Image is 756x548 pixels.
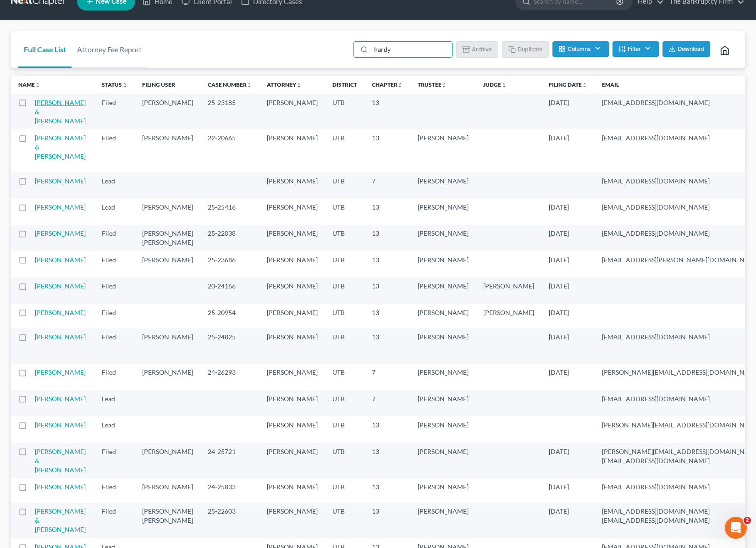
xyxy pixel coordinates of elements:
td: 13 [364,443,410,478]
a: [PERSON_NAME] [35,309,86,316]
td: UTB [325,364,364,390]
td: 13 [364,129,410,172]
td: [PERSON_NAME] [259,364,325,390]
td: 25-24825 [200,328,259,364]
td: [PERSON_NAME] [259,416,325,443]
td: 25-20954 [200,304,259,328]
td: Filed [94,225,135,251]
a: Filing Dateunfold_more [549,81,587,88]
td: 13 [364,199,410,225]
td: 13 [364,478,410,503]
a: [PERSON_NAME] [35,229,86,237]
td: UTB [325,328,364,364]
a: [PERSON_NAME] [35,368,86,376]
span: 2 [744,517,751,524]
td: [DATE] [541,304,595,328]
td: Lead [94,199,135,225]
td: [PERSON_NAME] [410,416,476,443]
td: [PERSON_NAME] [410,443,476,478]
td: [DATE] [541,251,595,277]
a: [PERSON_NAME] [35,395,86,403]
td: [PERSON_NAME] [135,94,200,129]
a: Nameunfold_more [18,81,40,88]
a: Attorney Fee Report [72,31,147,68]
td: UTB [325,304,364,328]
td: [DATE] [541,364,595,390]
td: 13 [364,225,410,251]
button: Filter [613,41,659,57]
td: [PERSON_NAME] [410,390,476,416]
td: [PERSON_NAME] [259,251,325,277]
td: 13 [364,503,410,538]
td: [PERSON_NAME] [410,277,476,304]
td: UTB [325,390,364,416]
td: 24-25833 [200,478,259,503]
td: UTB [325,478,364,503]
td: [PERSON_NAME] [259,129,325,172]
td: 25-23185 [200,94,259,129]
td: [PERSON_NAME] [410,328,476,364]
a: [PERSON_NAME] & [PERSON_NAME] [35,134,86,160]
td: Lead [94,416,135,443]
td: [PERSON_NAME] [259,503,325,538]
td: [DATE] [541,225,595,251]
td: Filed [94,478,135,503]
th: Filing User [135,76,200,94]
a: Chapterunfold_more [372,81,403,88]
a: Case Numberunfold_more [208,81,252,88]
td: 13 [364,277,410,304]
td: [PERSON_NAME] [259,94,325,129]
td: UTB [325,129,364,172]
td: UTB [325,94,364,129]
td: 13 [364,416,410,443]
td: [PERSON_NAME] [135,364,200,390]
td: [DATE] [541,443,595,478]
td: [PERSON_NAME] [259,277,325,304]
iframe: Intercom live chat [725,517,747,539]
td: 25-25416 [200,199,259,225]
a: Statusunfold_more [102,81,127,88]
td: [PERSON_NAME] [PERSON_NAME] [135,225,200,251]
td: [DATE] [541,277,595,304]
td: [PERSON_NAME] [135,251,200,277]
a: [PERSON_NAME] [35,203,86,211]
td: UTB [325,172,364,199]
td: UTB [325,199,364,225]
a: [PERSON_NAME] [35,177,86,185]
td: 22-20665 [200,129,259,172]
input: Search by name... [371,42,452,57]
td: [PERSON_NAME] [410,129,476,172]
td: [PERSON_NAME] [259,443,325,478]
td: UTB [325,443,364,478]
td: Lead [94,172,135,199]
i: unfold_more [122,83,127,88]
td: 7 [364,364,410,390]
td: 20-24166 [200,277,259,304]
td: [DATE] [541,503,595,538]
td: 7 [364,172,410,199]
td: [PERSON_NAME] [259,390,325,416]
td: [DATE] [541,328,595,364]
i: unfold_more [397,83,403,88]
a: [PERSON_NAME] & [PERSON_NAME] [35,448,86,474]
td: 13 [364,251,410,277]
td: 25-22603 [200,503,259,538]
i: unfold_more [296,83,302,88]
td: [PERSON_NAME] [PERSON_NAME] [135,503,200,538]
td: UTB [325,277,364,304]
i: unfold_more [582,83,587,88]
a: [PERSON_NAME] [35,256,86,264]
td: [PERSON_NAME] [259,478,325,503]
td: [DATE] [541,94,595,129]
td: Filed [94,251,135,277]
td: [PERSON_NAME] [410,503,476,538]
td: 25-23686 [200,251,259,277]
i: unfold_more [501,83,507,88]
td: [PERSON_NAME] [476,304,541,328]
td: UTB [325,251,364,277]
td: [PERSON_NAME] [135,199,200,225]
td: [PERSON_NAME] [135,328,200,364]
td: [PERSON_NAME] [135,478,200,503]
td: [PERSON_NAME] [410,172,476,199]
td: [PERSON_NAME] [476,277,541,304]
